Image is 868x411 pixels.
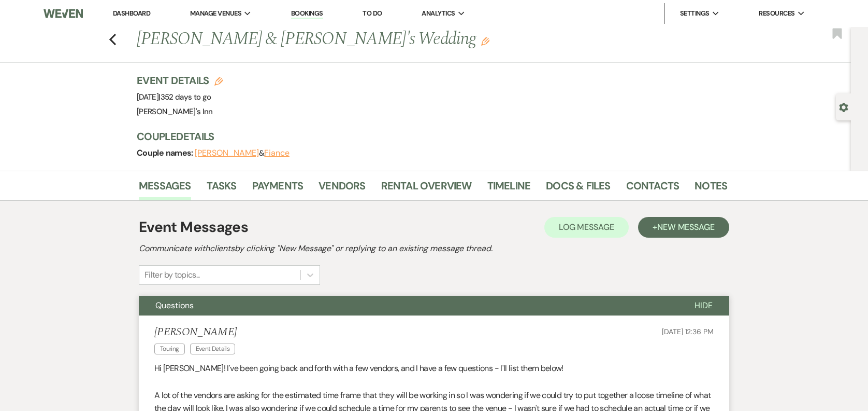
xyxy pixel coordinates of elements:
h1: Event Messages [139,216,248,238]
a: Docs & Files [546,177,610,200]
button: +New Message [638,217,729,238]
button: Edit [481,36,489,46]
span: [DATE] [137,92,211,102]
span: [DATE] 12:36 PM [662,327,714,336]
button: Log Message [544,217,629,238]
a: Dashboard [113,9,150,18]
span: Event Details [190,344,236,354]
span: New Message [657,222,715,232]
span: Touring [154,344,185,354]
h5: [PERSON_NAME] [154,326,240,339]
div: Filter by topics... [144,269,200,281]
span: Manage Venues [190,8,241,19]
button: Fiance [264,149,290,157]
a: Notes [695,177,727,200]
span: Settings [680,8,710,19]
span: Analytics [422,8,455,19]
span: Couple names: [137,147,195,158]
a: Payments [252,177,303,200]
a: Rental Overview [381,177,472,200]
a: Timeline [487,177,531,200]
span: Resources [759,8,794,19]
h1: [PERSON_NAME] & [PERSON_NAME]'s Wedding [137,27,601,52]
span: 352 days to go [161,92,211,102]
button: Hide [678,296,729,316]
a: Tasks [207,177,237,200]
span: | [158,92,211,102]
a: Messages [139,177,191,200]
a: Vendors [319,177,365,200]
p: Hi [PERSON_NAME]! I've been going back and forth with a few vendors, and I have a few questions -... [154,362,714,375]
a: To Do [363,9,382,18]
img: Weven Logo [44,3,83,24]
span: [PERSON_NAME]'s Inn [137,106,213,117]
span: Questions [155,300,194,311]
a: Contacts [626,177,679,200]
h3: Couple Details [137,129,717,144]
a: Bookings [291,9,323,19]
span: Hide [695,300,713,311]
span: Log Message [559,222,614,232]
button: Questions [139,296,678,316]
h3: Event Details [137,73,223,88]
h2: Communicate with clients by clicking "New Message" or replying to an existing message thread. [139,242,729,255]
button: Open lead details [839,102,848,112]
button: [PERSON_NAME] [195,149,259,157]
span: & [195,148,290,158]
